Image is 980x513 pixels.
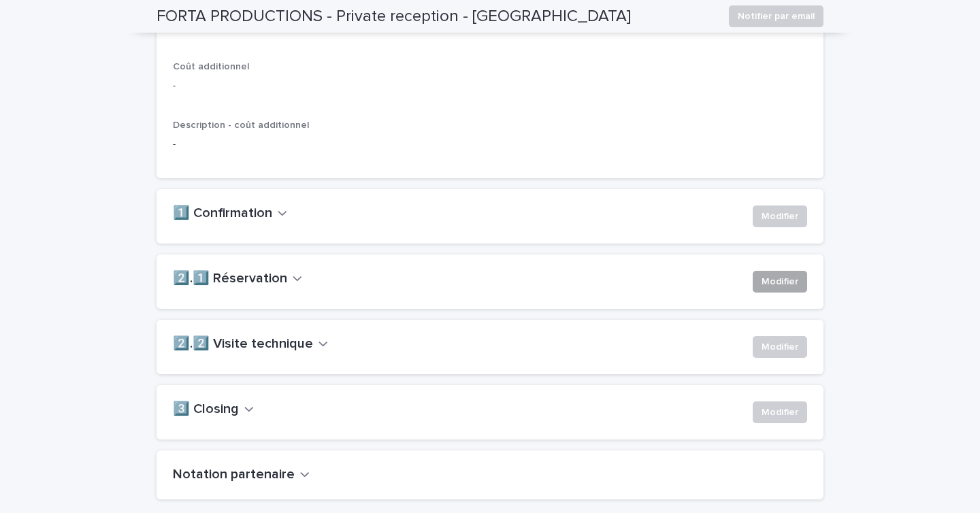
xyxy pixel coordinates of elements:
button: Notifier par email [729,5,823,27]
h2: 1️⃣ Confirmation [173,205,272,222]
button: Notation partenaire [173,467,310,483]
button: Modifier [753,271,807,293]
button: 2️⃣.2️⃣ Visite technique [173,336,328,352]
span: Modifier [762,275,798,288]
button: 1️⃣ Confirmation [173,205,287,222]
h2: 3️⃣ Closing [173,401,239,418]
button: Modifier [753,401,807,423]
span: Modifier [762,210,798,223]
span: Description - coût additionnel [173,120,310,130]
p: - [173,137,807,152]
button: Modifier [753,336,807,358]
button: 2️⃣.1️⃣ Réservation [173,271,302,287]
span: Notifier par email [738,10,815,23]
h2: 2️⃣.1️⃣ Réservation [173,271,287,287]
p: - [173,79,374,93]
span: Modifier [762,340,798,354]
h2: Notation partenaire [173,467,295,483]
span: Coût additionnel [173,62,250,71]
h2: FORTA PRODUCTIONS - Private reception - [GEOGRAPHIC_DATA] [157,7,631,27]
span: Modifier [762,406,798,419]
h2: 2️⃣.2️⃣ Visite technique [173,336,313,352]
button: Modifier [753,205,807,227]
button: 3️⃣ Closing [173,401,254,418]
